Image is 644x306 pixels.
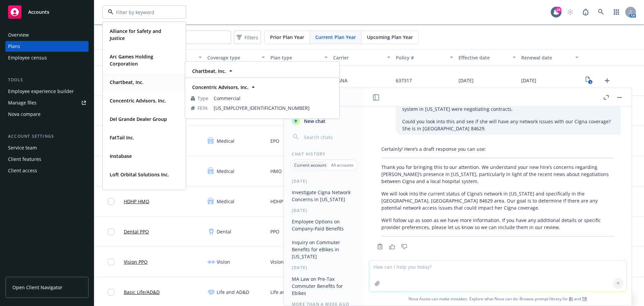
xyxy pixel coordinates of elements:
a: Nova compare [5,109,89,120]
div: Effective date [459,54,508,61]
span: Filters [235,33,260,42]
strong: Instabase [110,153,132,159]
span: Nova Assist can make mistakes. Explore what Nova can do: Browse prompt library for and [367,292,629,306]
button: Carrier [330,49,393,65]
a: Overview [5,30,89,40]
span: Medical [217,198,234,205]
span: Medical [217,137,234,144]
div: 24 [555,7,561,13]
div: Plan type [270,54,320,61]
div: Client features [8,154,41,165]
span: PPO [270,228,279,235]
a: View Plan Documents [584,75,595,86]
a: Upload Plan Documents [602,75,612,86]
span: Commercial [214,95,334,102]
a: Plans [5,41,89,52]
span: EPO [270,137,279,144]
input: Toggle Row Selected [108,259,114,265]
span: Upcoming Plan Year [367,34,413,41]
p: Current account [294,162,326,168]
a: TR [582,296,587,302]
span: Prior Plan Year [270,34,304,41]
div: Renewal date [521,54,571,61]
span: Vision [217,258,230,265]
span: Vision [270,258,284,265]
span: Type [198,95,208,102]
span: [US_EMPLOYER_IDENTIFICATION_NUMBER] [214,104,334,112]
strong: FatTail Inc. [110,134,134,141]
a: Search [594,5,608,19]
span: Life and AD&D [270,289,303,296]
div: Carrier [333,54,383,61]
span: CIGNA [333,77,347,84]
span: HMO [270,168,282,175]
button: Effective date [456,49,519,65]
a: Dental PPO [124,228,149,235]
p: Could you look into this and see if she will have any network issues with our Cigna coverage? She... [402,118,614,132]
span: Life and AD&D [217,289,249,296]
a: Employee experience builder [5,86,89,97]
button: Plan type [268,49,330,65]
p: We will look into the current status of Cigna’s network in [US_STATE] and specifically in the [GE... [381,190,614,211]
strong: Alliance for Safety and Justice [110,28,161,41]
a: Start snowing [563,5,577,19]
span: Dental [217,228,231,235]
button: Inquiry on Commuter Benefits for eBikes in [US_STATE] [289,237,359,262]
div: Employee census [8,52,47,63]
span: [DATE] [521,77,536,84]
button: Employee Options on Company-Paid Benefits [289,216,359,234]
div: Nova compare [8,109,41,120]
a: Switch app [610,5,623,19]
a: Client access [5,165,89,176]
input: Toggle Row Selected [108,289,114,296]
div: Account settings [5,133,89,140]
a: HDHP HMO [124,198,149,205]
a: Accounts [5,3,89,21]
a: Basic Life/AD&D [124,289,160,296]
input: Filter by keyword [113,9,172,16]
div: Overview [8,30,29,40]
div: Plans [8,41,20,52]
button: Thumbs down [399,242,410,251]
div: [DATE] [284,265,364,270]
strong: Concentric Advisors, Inc. [192,84,249,90]
strong: Chartbeat, Inc. [192,68,226,74]
div: Client access [8,165,37,176]
button: Policy # [393,49,456,65]
text: 3 [590,80,591,84]
p: Certainly! Here’s a draft response you can use: [381,145,614,152]
a: Employee census [5,52,89,63]
strong: Arc Games Holding Corporation [110,53,153,67]
a: BI [569,296,573,302]
button: Coverage type [205,49,267,65]
span: HDHP HMO [270,198,296,205]
strong: Del Grande Dealer Group [110,116,167,122]
span: Medical [217,168,234,175]
span: Filters [245,34,258,41]
p: All accounts [331,162,354,168]
strong: Chartbeat, Inc. [110,79,144,85]
a: Report a Bug [579,5,592,19]
span: Open Client Navigator [12,284,62,291]
strong: Loft Orbital Solutions Inc. [110,171,169,178]
input: Toggle Row Selected [108,228,114,235]
span: 637317 [396,77,412,84]
div: Manage files [8,97,37,108]
div: Service team [8,142,37,153]
span: [DATE] [459,77,474,84]
div: Tools [5,77,89,83]
button: MA Law on Pre-Tax Commuter Benefits for Ebikes [289,273,359,299]
button: Investigate Cigna Network Concerns in [US_STATE] [289,187,359,205]
p: Thank you for bringing this to our attention. We understand your new hire’s concerns regarding [P... [381,164,614,185]
div: Policy # [396,54,446,61]
div: Employee experience builder [8,86,74,97]
p: We’ll follow up as soon as we have more information. If you have any additional details or specif... [381,217,614,231]
strong: Concentric Advisors, Inc. [110,97,166,104]
span: Accounts [28,9,49,15]
div: Coverage type [207,54,257,61]
svg: Copy to clipboard [377,244,383,250]
button: Filters [234,31,261,44]
a: Vision PPO [124,258,148,265]
input: Toggle Row Selected [108,198,114,205]
a: Service team [5,142,89,153]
